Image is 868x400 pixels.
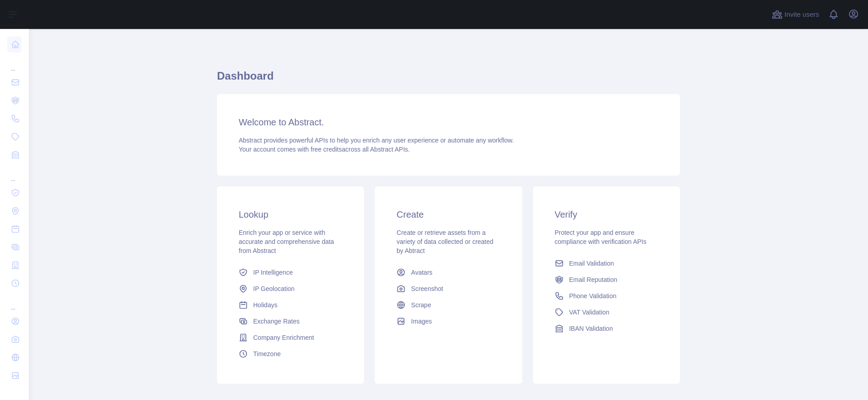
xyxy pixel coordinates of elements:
[253,333,314,342] span: Company Enrichment
[569,308,609,317] span: VAT Validation
[239,146,410,153] span: Your account comes with across all Abstract APIs.
[784,10,819,20] span: Invite users
[235,264,346,281] a: IP Intelligence
[569,275,618,284] span: Email Reputation
[411,284,443,293] span: Screenshot
[311,146,342,153] span: free credits
[253,284,295,293] span: IP Geolocation
[393,297,504,313] a: Scrape
[551,255,662,271] a: Email Validation
[770,7,821,22] button: Invite users
[393,281,504,297] a: Screenshot
[217,69,680,90] h1: Dashboard
[7,293,22,311] div: ...
[569,324,613,333] span: IBAN Validation
[411,268,432,277] span: Avatars
[7,54,22,72] div: ...
[235,297,346,313] a: Holidays
[555,208,658,221] h3: Verify
[551,320,662,337] a: IBAN Validation
[393,313,504,329] a: Images
[396,229,493,254] span: Create or retrieve assets from a variety of data collected or created by Abtract
[551,271,662,288] a: Email Reputation
[7,165,22,183] div: ...
[555,229,646,245] span: Protect your app and ensure compliance with verification APIs
[551,288,662,304] a: Phone Validation
[239,137,514,144] span: Abstract provides powerful APIs to help you enrich any user experience or automate any workflow.
[239,208,342,221] h3: Lookup
[235,329,346,346] a: Company Enrichment
[253,268,293,277] span: IP Intelligence
[411,300,431,310] span: Scrape
[393,264,504,281] a: Avatars
[396,208,500,221] h3: Create
[253,300,278,310] span: Holidays
[411,317,432,326] span: Images
[569,259,614,268] span: Email Validation
[253,349,281,358] span: Timezone
[235,313,346,329] a: Exchange Rates
[239,116,658,129] h3: Welcome to Abstract.
[239,229,334,254] span: Enrich your app or service with accurate and comprehensive data from Abstract
[253,317,300,326] span: Exchange Rates
[551,304,662,320] a: VAT Validation
[235,281,346,297] a: IP Geolocation
[569,291,617,300] span: Phone Validation
[235,346,346,362] a: Timezone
